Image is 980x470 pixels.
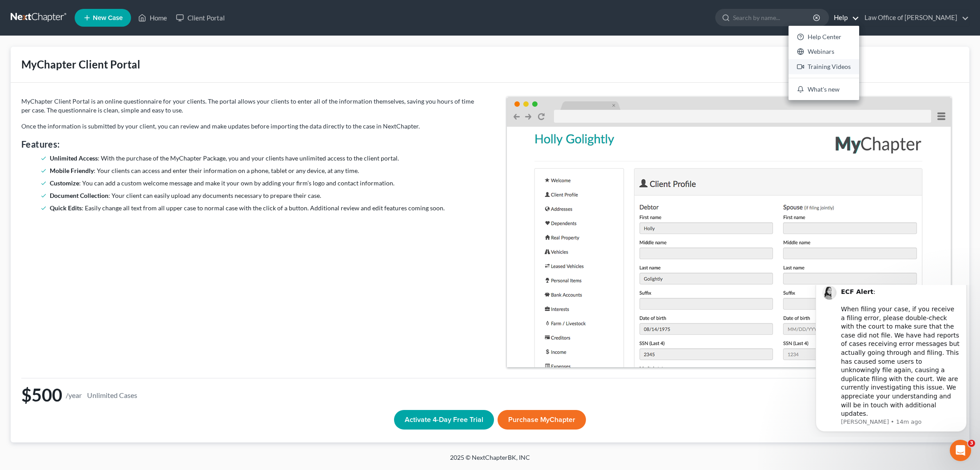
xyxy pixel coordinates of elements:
[85,390,139,401] small: Unlimited Cases
[50,204,478,213] li: : Easily change all text from all upper case to normal case with the click of a button. Additiona...
[171,10,229,26] a: Client Portal
[21,57,140,72] div: MyChapter Client Portal
[950,440,971,461] iframe: Intercom live chat
[66,391,82,399] small: /year
[50,166,478,175] li: : Your clients can access and enter their information on a phone, tablet or any device, at any time.
[50,192,108,199] strong: Document Collection
[733,9,814,26] input: Search by name...
[394,410,494,430] button: Activate 4-Day Free Trial
[237,453,743,469] div: 2025 © NextChapterBK, INC
[50,179,79,187] strong: Customize
[860,10,969,26] a: Law Office of [PERSON_NAME]
[50,154,98,162] strong: Unlimited Access
[39,133,158,141] p: Message from Lindsey, sent 14m ago
[39,3,158,133] div: : ​ When filing your case, if you receive a filing error, please double-check with the court to m...
[498,410,586,430] button: Purchase MyChapter
[50,167,94,174] strong: Mobile Friendly
[50,179,478,188] li: : You can add a custom welcome message and make it your own by adding your firm’s logo and contac...
[802,285,980,437] iframe: Intercom notifications message
[50,191,478,200] li: : Your client can easily upload any documents necessary to prepare their case.
[21,386,959,405] h1: $500
[789,44,859,60] a: Webinars
[93,15,123,21] span: New Case
[50,204,82,212] strong: Quick Edits
[789,29,859,44] a: Help Center
[507,97,951,367] img: MyChapter Dashboard
[789,59,859,74] a: Training Videos
[968,440,975,447] span: 3
[789,82,859,97] a: What's new
[21,122,481,131] p: Once the information is submitted by your client, you can review and make updates before importin...
[21,97,481,115] p: MyChapter Client Portal is an online questionnaire for your clients. The portal allows your clien...
[50,154,478,163] li: : With the purchase of the MyChapter Package, you and your clients have unlimited access to the c...
[21,138,481,150] h4: Features:
[20,0,34,15] img: Profile image for Lindsey
[134,10,171,26] a: Home
[829,10,859,26] a: Help
[789,26,859,100] div: Help
[39,3,71,10] b: ECF Alert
